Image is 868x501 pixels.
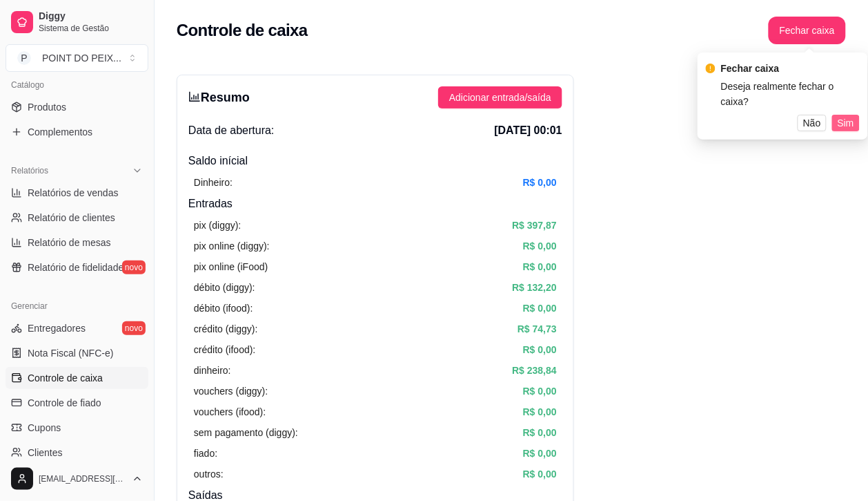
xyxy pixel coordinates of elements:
[6,207,148,229] a: Relatório de clientes
[6,392,148,414] a: Controle de fiado
[438,86,562,108] button: Adicionar entrada/saída
[28,125,92,139] span: Complementos
[177,19,308,41] h2: Controle de caixa
[798,115,827,131] button: Não
[495,122,562,139] span: [DATE] 00:01
[28,261,124,274] span: Relatório de fidelidade
[194,175,233,190] article: Dinheiro:
[39,10,143,23] span: Diggy
[28,371,103,385] span: Controle de caixa
[188,153,562,169] h4: Saldo inícial
[188,196,562,212] h4: Entradas
[6,256,148,278] a: Relatório de fidelidadenovo
[194,425,298,440] article: sem pagamento (diggy):
[523,425,557,440] article: R$ 0,00
[6,96,148,118] a: Produtos
[28,396,101,410] span: Controle de fiado
[28,236,111,249] span: Relatório de mesas
[194,363,231,378] article: dinheiro:
[6,317,148,339] a: Entregadoresnovo
[188,91,201,103] span: bar-chart
[6,442,148,464] a: Clientes
[194,446,217,461] article: fiado:
[28,211,115,225] span: Relatório de clientes
[28,321,86,335] span: Entregadores
[28,100,66,114] span: Produtos
[721,79,860,109] div: Deseja realmente fechar o caixa?
[6,231,148,254] a: Relatório de mesas
[512,218,557,233] article: R$ 397,87
[6,417,148,439] a: Cupons
[523,384,557,399] article: R$ 0,00
[6,342,148,364] a: Nota Fiscal (NFC-e)
[523,175,557,190] article: R$ 0,00
[803,115,821,131] span: Não
[42,51,121,65] div: POINT DO PEIX ...
[194,466,224,482] article: outros:
[523,259,557,274] article: R$ 0,00
[194,342,255,357] article: crédito (ifood):
[523,446,557,461] article: R$ 0,00
[512,363,557,378] article: R$ 238,84
[517,321,557,337] article: R$ 74,73
[194,238,270,254] article: pix online (diggy):
[523,342,557,357] article: R$ 0,00
[194,218,241,233] article: pix (diggy):
[194,384,268,399] article: vouchers (diggy):
[6,44,148,72] button: Select a team
[39,473,126,484] span: [EMAIL_ADDRESS][DOMAIN_NAME]
[6,462,148,495] button: [EMAIL_ADDRESS][DOMAIN_NAME]
[721,61,860,76] div: Fechar caixa
[28,186,119,200] span: Relatórios de vendas
[194,280,255,295] article: débito (diggy):
[17,51,31,65] span: P
[832,115,860,131] button: Sim
[6,182,148,204] a: Relatórios de vendas
[39,23,143,34] span: Sistema de Gestão
[188,122,275,139] span: Data de abertura:
[512,280,557,295] article: R$ 132,20
[6,295,148,317] div: Gerenciar
[706,64,716,73] span: exclamation-circle
[28,446,63,460] span: Clientes
[194,404,266,419] article: vouchers (ifood):
[449,90,551,105] span: Adicionar entrada/saída
[28,346,113,360] span: Nota Fiscal (NFC-e)
[523,301,557,316] article: R$ 0,00
[6,6,148,39] a: DiggySistema de Gestão
[769,17,846,44] button: Fechar caixa
[194,259,268,274] article: pix online (iFood)
[11,165,48,176] span: Relatórios
[523,404,557,419] article: R$ 0,00
[523,238,557,254] article: R$ 0,00
[188,88,250,107] h3: Resumo
[6,121,148,143] a: Complementos
[6,367,148,389] a: Controle de caixa
[838,115,854,131] span: Sim
[194,321,258,337] article: crédito (diggy):
[28,421,61,435] span: Cupons
[194,301,253,316] article: débito (ifood):
[6,74,148,96] div: Catálogo
[523,466,557,482] article: R$ 0,00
